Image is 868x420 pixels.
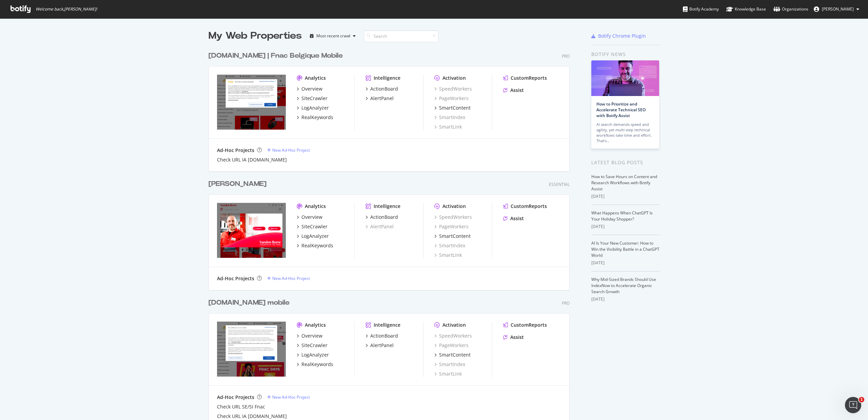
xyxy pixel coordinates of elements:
a: PageWorkers [434,342,469,349]
div: Overview [301,332,322,339]
a: CustomReports [503,203,547,210]
div: Activation [442,322,466,328]
div: Knowledge Base [726,6,766,13]
div: Latest Blog Posts [591,159,659,166]
div: Botify Academy [683,6,719,13]
a: ActionBoard [366,214,398,221]
div: AlertPanel [366,223,394,230]
a: ActionBoard [366,332,398,339]
div: Intelligence [374,203,400,210]
div: SmartIndex [434,114,465,121]
div: SiteCrawler [301,95,328,102]
a: Check URL SE/SI Fnac [217,403,265,410]
div: Botify news [591,51,659,58]
div: AlertPanel [370,342,394,349]
div: SiteCrawler [301,342,328,349]
a: CustomReports [503,75,547,81]
a: Assist [503,215,524,222]
div: AI search demands speed and agility, yet multi-step technical workflows take time and effort. Tha... [596,122,654,144]
a: SmartIndex [434,242,465,249]
a: SmartLink [434,370,462,377]
a: RealKeywords [297,114,333,121]
a: Overview [297,85,322,92]
a: [DOMAIN_NAME] | Fnac Belgique Mobile [209,51,346,61]
div: Activation [442,75,466,81]
div: [PERSON_NAME] [209,179,267,189]
div: SmartContent [439,351,471,358]
a: How to Save Hours on Content and Research Workflows with Botify Assist [591,174,657,192]
a: What Happens When ChatGPT Is Your Holiday Shopper? [591,210,653,222]
div: [DATE] [591,193,659,199]
div: SmartLink [434,252,462,259]
div: Overview [301,85,322,92]
div: Organizations [773,6,808,13]
img: www.vandenborre.be/ [217,203,286,258]
span: 1 [859,397,864,402]
div: SmartContent [439,233,471,240]
a: [DOMAIN_NAME] mobile [209,298,292,308]
div: LogAnalyzer [301,351,329,358]
div: [DOMAIN_NAME] | Fnac Belgique Mobile [209,51,343,61]
div: ActionBoard [370,85,398,92]
div: Intelligence [374,75,400,81]
a: Overview [297,332,322,339]
div: New Ad-Hoc Project [272,147,310,153]
div: New Ad-Hoc Project [272,275,310,281]
div: PageWorkers [434,95,469,102]
a: SpeedWorkers [434,85,472,92]
a: LogAnalyzer [297,351,329,358]
div: Analytics [305,322,326,328]
div: Most recent crawl [316,34,350,38]
div: Assist [510,87,524,94]
div: LogAnalyzer [301,104,329,111]
a: SiteCrawler [297,223,328,230]
a: AI Is Your New Customer: How to Win the Visibility Battle in a ChatGPT World [591,240,659,258]
div: Analytics [305,75,326,81]
div: Activation [442,203,466,210]
div: Overview [301,214,322,221]
div: [DATE] [591,224,659,230]
a: AlertPanel [366,342,394,349]
a: Check URL IA [DOMAIN_NAME] [217,156,287,163]
button: [PERSON_NAME] [808,4,865,15]
a: Overview [297,214,322,221]
a: Assist [503,334,524,341]
a: RealKeywords [297,361,333,368]
div: [DOMAIN_NAME] mobile [209,298,290,308]
div: AlertPanel [370,95,394,102]
div: New Ad-Hoc Project [272,394,310,400]
button: Most recent crawl [307,31,358,41]
div: Botify Chrome Plugin [598,33,646,39]
a: LogAnalyzer [297,233,329,240]
div: CustomReports [511,322,547,328]
div: Check URL IA [DOMAIN_NAME] [217,413,287,420]
a: New Ad-Hoc Project [267,394,310,400]
div: Intelligence [374,322,400,328]
div: Pro [562,300,570,306]
a: AlertPanel [366,95,394,102]
a: ActionBoard [366,85,398,92]
a: PageWorkers [434,223,469,230]
a: RealKeywords [297,242,333,249]
a: SpeedWorkers [434,214,472,221]
a: [PERSON_NAME] [209,179,269,189]
div: Assist [510,334,524,341]
div: Analytics [305,203,326,210]
img: www.fnac.com/ [217,322,286,377]
a: SmartLink [434,123,462,130]
div: [DATE] [591,296,659,302]
div: RealKeywords [301,242,333,249]
a: SpeedWorkers [434,332,472,339]
div: Essential [549,182,570,187]
img: How to Prioritize and Accelerate Technical SEO with Botify Assist [591,60,659,96]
